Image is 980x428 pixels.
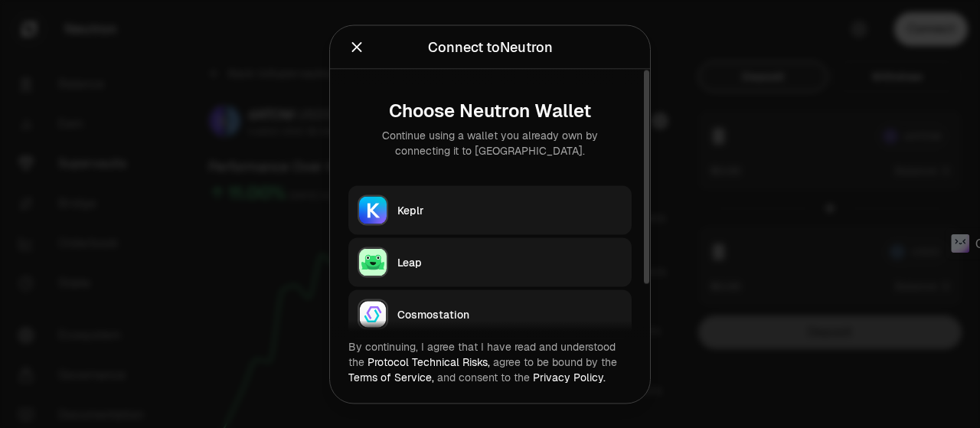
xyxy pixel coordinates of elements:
[367,354,490,368] a: Protocol Technical Risks,
[359,196,387,224] img: Keplr
[361,127,619,158] div: Continue using a wallet you already own by connecting it to [GEOGRAPHIC_DATA].
[428,36,553,57] div: Connect to Neutron
[533,370,606,384] a: Privacy Policy.
[397,254,622,270] div: Leap
[359,248,387,276] img: Leap
[348,289,632,338] button: CosmostationCosmostation
[397,306,622,322] div: Cosmostation
[348,36,365,57] button: Close
[397,202,622,217] div: Keplr
[348,237,632,286] button: LeapLeap
[348,338,632,384] div: By continuing, I agree that I have read and understood the agree to be bound by the and consent t...
[361,100,619,121] div: Choose Neutron Wallet
[348,185,632,234] button: KeplrKeplr
[348,370,434,384] a: Terms of Service,
[359,300,387,328] img: Cosmostation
